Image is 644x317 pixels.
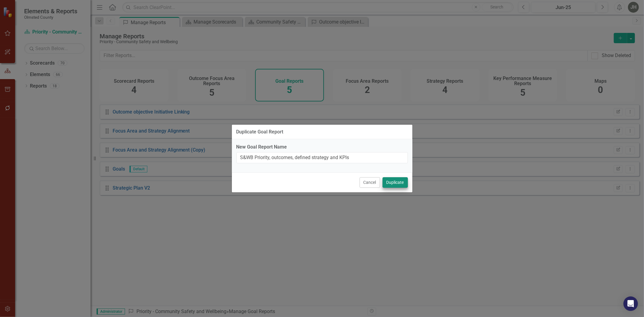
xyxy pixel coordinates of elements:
[236,129,284,135] div: Duplicate Goal Report
[383,177,408,188] button: Duplicate
[236,152,408,163] input: Name
[360,177,380,188] button: Cancel
[236,144,408,151] label: New Goal Report Name
[623,296,638,311] div: Open Intercom Messenger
